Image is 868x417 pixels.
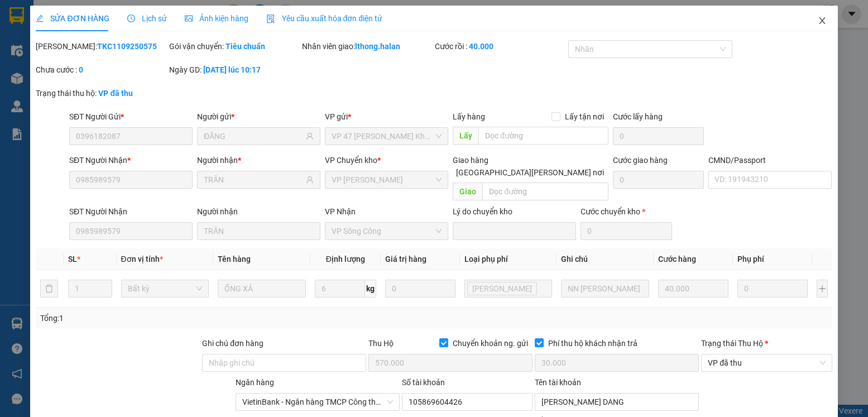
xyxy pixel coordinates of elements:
label: Số tài khoản [402,378,445,387]
span: VP Yên Bình [332,171,442,188]
div: Tổng: 1 [40,312,335,324]
div: Cước chuyển kho [581,205,672,218]
input: Số tài khoản [402,393,533,411]
span: Lấy [453,127,478,145]
label: Cước lấy hàng [613,112,663,121]
div: Người nhận [197,205,320,218]
div: Lý do chuyển kho [453,205,576,218]
b: 40.000 [469,42,493,51]
span: VietinBank - Ngân hàng TMCP Công thương Việt Nam [242,394,393,410]
span: Giao hàng [453,156,488,165]
span: picture [185,15,193,22]
b: lthong.halan [355,42,400,51]
span: VP Sông Công [332,223,442,239]
span: SL [68,255,77,263]
span: user [306,132,314,140]
div: CMND/Passport [708,154,832,166]
div: SĐT Người Nhận [69,154,193,166]
b: Tiêu chuẩn [226,42,265,51]
input: Tên người nhận [204,174,304,186]
span: Thu Hộ [368,339,394,348]
span: Lịch sử [127,14,167,23]
span: close [818,16,827,25]
span: clock-circle [127,15,135,22]
b: 0 [79,65,83,74]
label: Tên tài khoản [535,378,581,387]
input: Cước lấy hàng [613,127,704,145]
div: Chưa cước : [36,64,166,76]
div: VP gửi [325,111,448,123]
div: VP Nhận [325,205,448,218]
span: VP đã thu [708,354,825,371]
span: Cước hàng [658,255,696,263]
input: Ghi chú đơn hàng [202,354,366,372]
span: VP Chuyển kho [325,156,377,165]
th: Loại phụ phí [460,248,557,270]
input: Dọc đường [482,183,608,200]
b: [DATE] lúc 10:17 [203,65,261,74]
span: Lấy hàng [453,112,485,121]
input: 0 [658,280,728,298]
span: Bất kỳ [128,280,203,297]
div: Người nhận [197,154,320,166]
img: icon [266,15,275,23]
span: Đơn vị tính [121,255,163,263]
b: VP đã thu [98,89,133,98]
div: Trạng thái thu hộ: [36,87,200,99]
div: Trạng thái Thu Hộ [701,337,832,349]
label: Cước giao hàng [613,156,668,165]
div: [PERSON_NAME]: [36,40,166,52]
span: Phụ phí [737,255,764,263]
button: plus [817,280,828,298]
button: Close [807,6,838,37]
span: VP 47 Trần Khát Chân [332,128,442,145]
span: Chuyển khoản ng. gửi [448,337,533,349]
span: Ảnh kiện hàng [185,14,248,23]
div: Ngày GD: [169,64,300,76]
input: VD: Bàn, Ghế [218,280,306,298]
div: Gói vận chuyển: [169,40,300,52]
span: Giá trị hàng [385,255,426,263]
div: Cước rồi : [435,40,565,52]
span: Tên hàng [218,255,251,263]
span: kg [365,280,376,298]
div: Người gửi [197,111,320,123]
span: Lấy tận nơi [560,111,608,123]
input: Ghi Chú [561,280,649,298]
span: Phí thu hộ khách nhận trả [544,337,642,349]
label: Ghi chú đơn hàng [202,339,263,348]
div: SĐT Người Gửi [69,111,193,123]
span: Yêu cầu xuất hóa đơn điện tử [266,14,383,23]
span: user [306,176,314,184]
input: Tên người gửi [204,130,304,142]
b: TKC1109250575 [97,42,157,51]
input: 0 [385,280,455,298]
span: Lưu kho [467,282,537,295]
th: Ghi chú [557,248,654,270]
button: delete [40,280,58,298]
span: Định lượng [326,255,365,263]
label: Ngân hàng [236,378,274,387]
span: [GEOGRAPHIC_DATA][PERSON_NAME] nơi [452,166,608,179]
span: Giao [453,183,482,200]
input: Dọc đường [478,127,608,145]
span: [PERSON_NAME] [472,282,532,295]
input: Tên tài khoản [535,393,699,411]
div: Nhân viên giao: [302,40,433,52]
input: Cước giao hàng [613,171,704,189]
span: SỬA ĐƠN HÀNG [36,14,109,23]
div: SĐT Người Nhận [69,205,193,218]
span: edit [36,15,44,22]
